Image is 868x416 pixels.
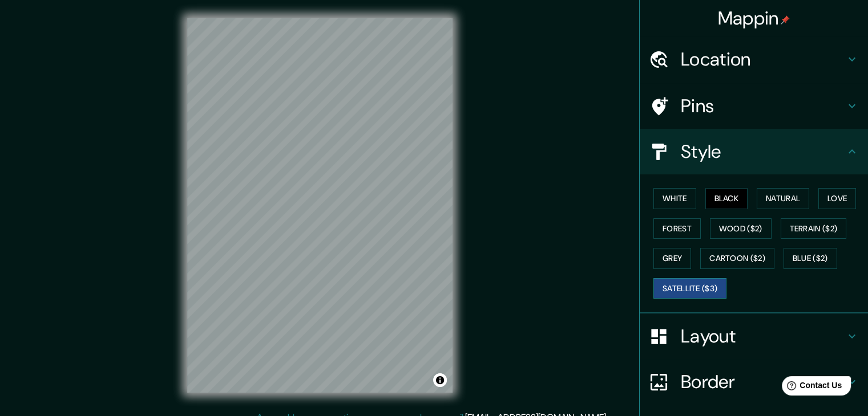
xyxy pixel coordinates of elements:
button: Grey [653,248,691,269]
button: White [653,188,696,209]
img: pin-icon.png [781,15,790,25]
button: Love [818,188,856,209]
div: Border [640,359,868,405]
iframe: Help widget launcher [766,372,855,403]
button: Natural [757,188,809,209]
button: Cartoon ($2) [700,248,774,269]
div: Location [640,36,868,82]
h4: Border [681,370,845,393]
button: Blue ($2) [784,248,837,269]
div: Pins [640,83,868,129]
button: Satellite ($3) [653,278,726,299]
button: Toggle attribution [433,373,447,387]
canvas: Map [187,18,453,393]
button: Black [705,188,748,209]
button: Forest [653,218,701,239]
h4: Layout [681,325,845,348]
h4: Style [681,140,845,163]
h4: Location [681,48,845,71]
h4: Pins [681,95,845,117]
h4: Mappin [718,7,790,30]
button: Terrain ($2) [781,218,847,239]
div: Layout [640,313,868,359]
div: Style [640,129,868,174]
button: Wood ($2) [710,218,772,239]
